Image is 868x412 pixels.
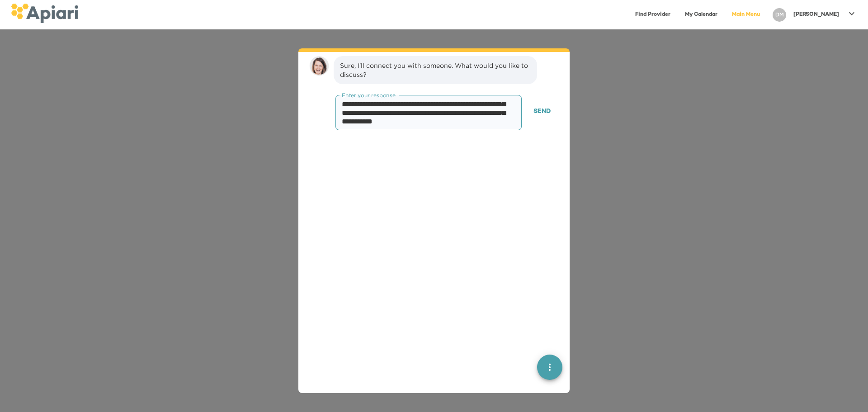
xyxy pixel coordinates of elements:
[773,8,786,22] div: DM
[309,56,329,76] img: amy.37686e0395c82528988e.png
[726,5,765,24] a: Main Menu
[793,11,839,19] p: [PERSON_NAME]
[630,5,676,24] a: Find Provider
[340,61,531,79] div: Sure, I'll connect you with someone. What would you like to discuss?
[11,4,78,23] img: logo
[533,106,551,118] span: Send
[525,104,559,120] button: Send
[537,355,562,380] button: quick menu
[679,5,723,24] a: My Calendar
